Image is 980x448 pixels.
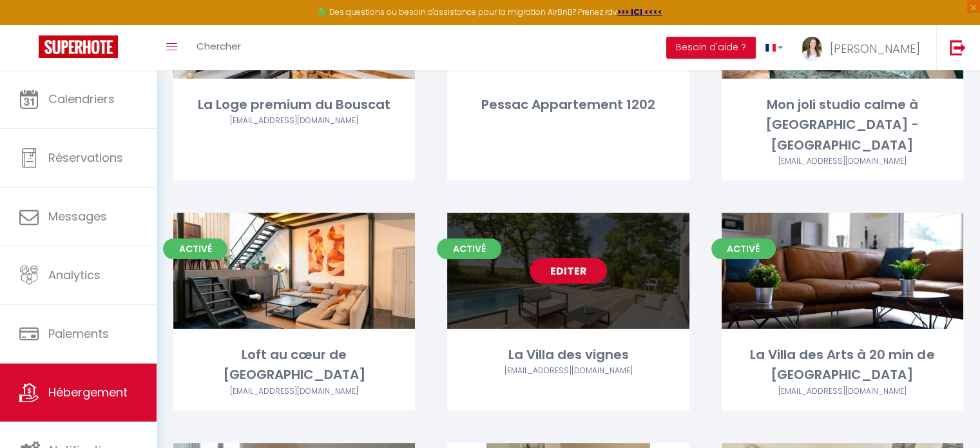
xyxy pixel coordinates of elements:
span: Calendriers [48,91,115,107]
img: logout [950,39,966,55]
span: Activé [437,239,501,259]
a: Chercher [187,25,251,70]
div: La Loge premium du Bouscat [173,95,415,115]
div: Airbnb [722,385,963,398]
a: ... [PERSON_NAME] [793,25,936,70]
a: >>> ICI <<<< [617,6,662,17]
a: Editer [530,258,607,284]
span: [PERSON_NAME] [830,41,920,57]
div: Loft au cœur de [GEOGRAPHIC_DATA] [173,345,415,385]
div: La Villa des Arts à 20 min de [GEOGRAPHIC_DATA] [722,345,963,385]
span: Hébergement [48,384,128,400]
div: Airbnb [173,385,415,398]
span: Messages [48,208,107,224]
span: Activé [711,239,776,259]
div: La Villa des vignes [447,345,689,365]
span: Réservations [48,150,123,166]
img: ... [802,37,821,61]
span: Chercher [197,39,241,53]
button: Besoin d'aide ? [666,37,756,59]
span: Activé [163,239,227,259]
div: Airbnb [173,115,415,127]
img: Super Booking [39,35,118,58]
div: Airbnb [447,365,689,377]
div: Airbnb [722,155,963,168]
div: Mon joli studio calme à [GEOGRAPHIC_DATA] - [GEOGRAPHIC_DATA] [722,95,963,155]
div: Pessac Appartement 1202 [447,95,689,115]
span: Paiements [48,326,109,342]
span: Analytics [48,267,101,283]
